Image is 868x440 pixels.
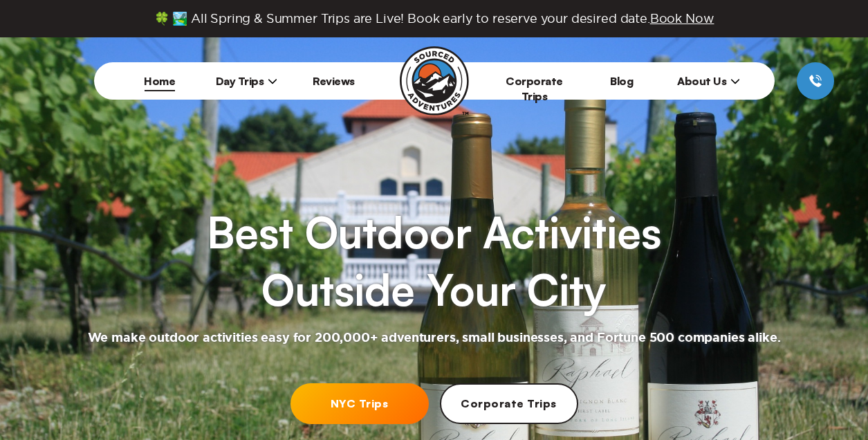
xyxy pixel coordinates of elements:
a: Corporate Trips [440,383,578,424]
a: Reviews [313,74,355,88]
span: 🍀 🏞️ All Spring & Summer Trips are Live! Book early to reserve your desired date. [154,11,714,26]
span: About Us [677,74,740,88]
a: Blog [610,74,633,88]
span: Book Now [650,12,714,25]
img: Sourced Adventures company logo [400,46,469,116]
a: Home [144,74,175,88]
h2: We make outdoor activities easy for 200,000+ adventurers, small businesses, and Fortune 500 compa... [88,330,781,347]
h1: Best Outdoor Activities Outside Your City [207,203,661,319]
a: NYC Trips [290,383,429,424]
span: Day Trips [216,74,278,88]
a: Corporate Trips [506,74,563,103]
